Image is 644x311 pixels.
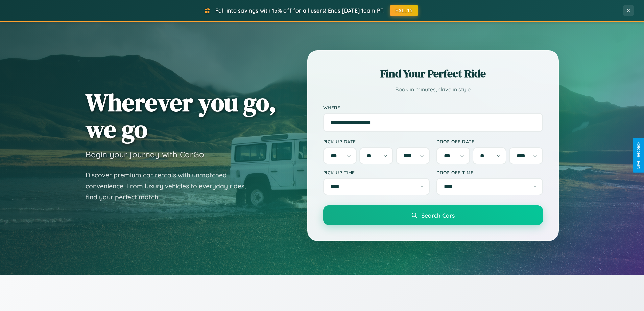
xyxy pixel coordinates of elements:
p: Discover premium car rentals with unmatched convenience. From luxury vehicles to everyday rides, ... [86,170,255,203]
h3: Begin your journey with CarGo [86,149,204,159]
span: Search Cars [421,212,455,219]
button: Search Cars [323,205,543,225]
button: FALL15 [390,5,418,16]
p: Book in minutes, drive in style [323,85,543,94]
h2: Find Your Perfect Ride [323,66,543,81]
div: Give Feedback [636,142,641,169]
label: Drop-off Date [436,139,543,145]
label: Pick-up Date [323,139,430,145]
label: Pick-up Time [323,170,430,175]
label: Drop-off Time [436,170,543,175]
span: Fall into savings with 15% off for all users! Ends [DATE] 10am PT. [215,7,385,14]
label: Where [323,105,543,110]
h1: Wherever you go, we go [86,89,276,142]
